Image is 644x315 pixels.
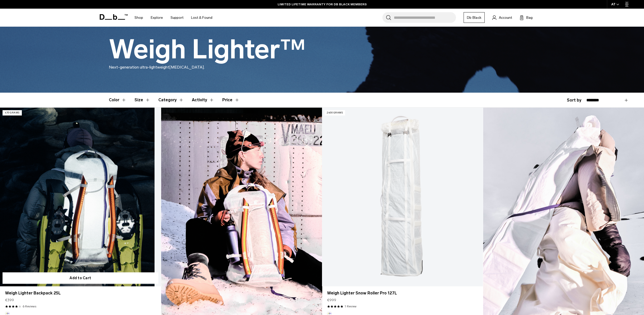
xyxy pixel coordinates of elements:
a: Weigh Lighter Snow Roller Pro 127L [322,108,483,286]
a: Weigh Lighter Backpack 25L [5,290,156,296]
a: 6 reviews [23,304,36,309]
h1: Weigh Lighter™ [109,35,306,64]
a: Support [171,9,183,27]
p: 470 grams [3,110,22,115]
a: Shop [134,9,143,27]
button: Toggle Price [222,93,240,107]
button: Toggle Filter [158,93,184,107]
button: Toggle Filter [192,93,214,107]
a: Lost & Found [191,9,212,27]
a: Explore [151,9,163,27]
span: Account [499,15,512,20]
button: Add to Cart [3,272,158,284]
span: €999 [327,297,336,303]
a: Db Black [464,12,485,23]
p: 2400 grams [325,110,345,115]
button: Toggle Filter [134,93,150,107]
button: Bag [520,14,533,21]
a: LIMITED LIFETIME WARRANTY FOR DB BLACK MEMBERS [278,2,367,7]
a: 1 reviews [345,304,357,309]
a: Account [492,14,512,21]
span: Bag [526,15,533,20]
span: [MEDICAL_DATA]. [169,65,205,70]
span: €399 [5,297,14,303]
a: Weigh Lighter Snow Roller Pro 127L [327,290,478,296]
nav: Main Navigation [131,9,216,27]
button: Toggle Filter [109,93,126,107]
span: Next-generation ultra-lightweight [109,65,169,70]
